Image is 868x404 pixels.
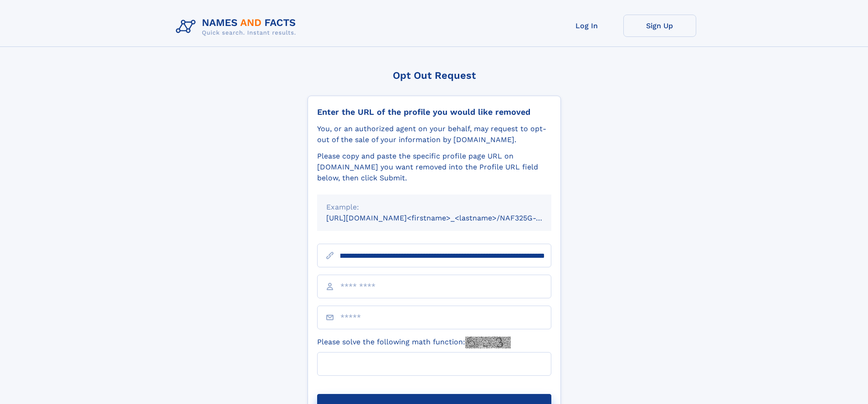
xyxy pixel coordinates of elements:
[317,123,551,145] div: You, or an authorized agent on your behalf, may request to opt-out of the sale of your informatio...
[317,107,551,117] div: Enter the URL of the profile you would like removed
[172,15,303,39] img: Logo Names and Facts
[308,70,561,81] div: Opt Out Request
[623,15,696,37] a: Sign Up
[326,202,542,213] div: Example:
[550,15,623,37] a: Log In
[317,151,551,184] div: Please copy and paste the specific profile page URL on [DOMAIN_NAME] you want removed into the Pr...
[317,337,511,348] label: Please solve the following math function:
[326,214,569,222] small: [URL][DOMAIN_NAME]<firstname>_<lastname>/NAF325G-xxxxxxxx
